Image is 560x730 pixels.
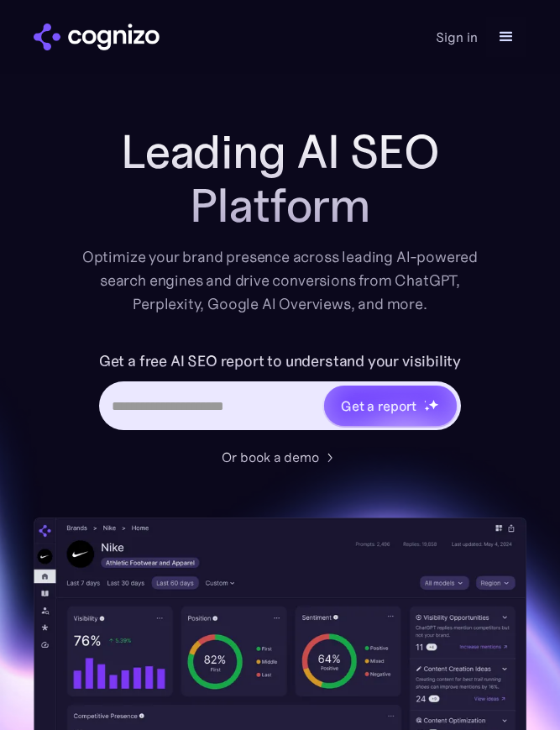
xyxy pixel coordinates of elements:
[486,17,526,57] div: menu
[34,124,526,232] h1: Leading AI SEO Platform
[34,24,160,50] a: home
[222,447,319,467] div: Or book a demo
[74,245,487,316] div: Optimize your brand presence across leading AI-powered search engines and drive conversions from ...
[99,349,461,439] form: Hero URL Input Form
[436,27,478,47] a: Sign in
[341,396,416,416] div: Get a report
[424,400,427,402] img: star
[34,24,160,50] img: cognizo logo
[222,447,339,467] a: Or book a demo
[99,349,461,373] label: Get a free AI SEO report to understand your visibility
[322,384,458,428] a: Get a reportstarstarstar
[428,399,439,410] img: star
[424,406,430,412] img: star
